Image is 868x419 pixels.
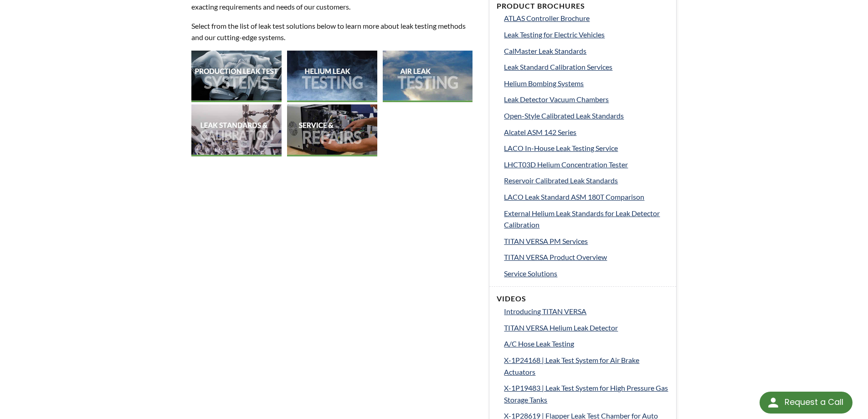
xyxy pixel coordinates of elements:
[191,51,282,102] img: 2021-Production_LT.jpg
[504,269,557,278] span: Service Solutions
[191,20,478,43] p: Select from the list of leak test solutions below to learn more about leak testing methods and ou...
[504,175,669,186] a: Reservoir Calibrated Leak Standards
[504,95,609,103] span: Leak Detector Vacuum Chambers
[504,191,669,203] a: LACO Leak Standard ASM 180T Comparison
[504,160,628,169] span: LHCT03D Helium Concentration Tester
[504,235,669,247] a: TITAN VERSA PM Services
[504,111,624,120] span: Open-Style Calibrated Leak Standards
[504,322,669,334] a: TITAN VERSA Helium Leak Detector
[497,294,669,304] h4: Videos
[383,51,473,102] img: 2021-Air_LT.jpg
[766,395,781,410] img: round button
[504,110,669,122] a: Open-Style Calibrated Leak Standards
[504,237,588,245] span: TITAN VERSA PM Services
[504,338,669,350] a: A/C Hose Leak Testing
[504,30,605,39] span: Leak Testing for Electric Vehicles
[504,209,660,229] span: External Helium Leak Standards for Leak Detector Calibration
[287,51,377,102] img: 2021-Helium.jpg
[504,79,584,88] span: Helium Bombing Systems
[504,268,669,279] a: Service Solutions
[504,93,669,105] a: Leak Detector Vacuum Chambers
[785,392,843,413] div: Request a Call
[504,253,607,261] span: TITAN VERSA Product Overview
[504,126,669,138] a: Alcatel ASM 142 Series
[504,356,639,376] span: X-1P24168 | Leak Test System for Air Brake Actuators
[504,323,618,332] span: TITAN VERSA Helium Leak Detector
[504,29,669,41] a: Leak Testing for Electric Vehicles
[504,176,618,185] span: Reservoir Calibrated Leak Standards
[504,45,669,57] a: CalMaster Leak Standards
[504,47,586,55] span: CalMaster Leak Standards
[504,383,668,404] span: X-1P19483 | Leak Test System for High Pressure Gas Storage Tanks
[504,159,669,171] a: LHCT03D Helium Concentration Tester
[504,307,586,316] span: Introducing TITAN VERSA
[504,354,669,378] a: X-1P24168 | Leak Test System for Air Brake Actuators
[504,382,669,405] a: X-1P19483 | Leak Test System for High Pressure Gas Storage Tanks
[504,207,669,231] a: External Helium Leak Standards for Leak Detector Calibration
[191,104,282,156] img: 2021-CalLab.jpg
[504,144,618,152] span: LACO In-House Leak Testing Service
[504,339,574,348] span: A/C Hose Leak Testing
[504,14,590,22] span: ATLAS Controller Brochure
[504,62,612,71] span: Leak Standard Calibration Services
[504,142,669,154] a: LACO In-House Leak Testing Service
[504,192,644,201] span: LACO Leak Standard ASM 180T Comparison
[504,305,669,317] a: Introducing TITAN VERSA
[504,251,669,263] a: TITAN VERSA Product Overview
[760,392,853,414] div: Request a Call
[504,12,669,24] a: ATLAS Controller Brochure
[504,128,576,136] span: Alcatel ASM 142 Series
[504,61,669,73] a: Leak Standard Calibration Services
[497,1,669,11] h4: Product Brochures
[287,104,377,156] img: 2021-Service.jpg
[504,78,669,89] a: Helium Bombing Systems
